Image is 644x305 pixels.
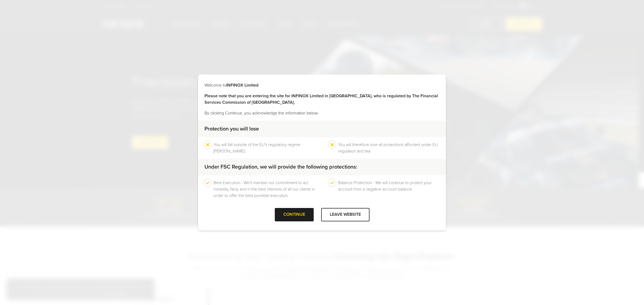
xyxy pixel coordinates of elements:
strong: INFINOX Limited [226,83,258,88]
div: CONTINUE [275,208,314,221]
strong: Under FSC Regulation, we will provide the following protections: [204,164,357,170]
p: By clicking Continue, you acknowledge the information below. [204,110,440,116]
p: Welcome to [204,82,440,88]
div: LEAVE WEBSITE [321,208,369,221]
li: You will therefore lose all protections afforded under EU regulation and law. [338,142,440,154]
strong: Please note that you are entering the site for INFINOX Limited in [GEOGRAPHIC_DATA], who is regul... [204,93,438,105]
strong: Protection you will lose [204,126,259,132]
li: Best Execution - We’ll maintain our commitment to act honestly, fairly and in the best interests ... [214,180,315,199]
li: Balance Protection - We will continue to protect your account from a negative account balance. [338,180,440,199]
li: You will fall outside of the EU's regulatory regime - [PERSON_NAME]. [214,142,315,154]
